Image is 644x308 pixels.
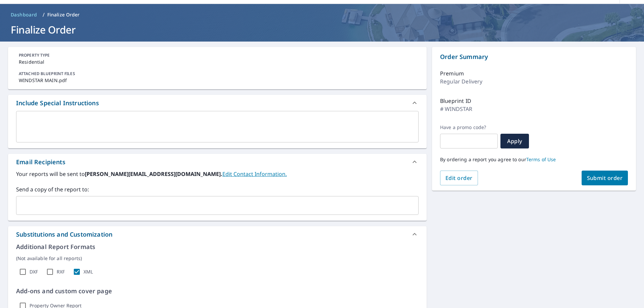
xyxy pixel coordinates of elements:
[440,171,478,185] button: Edit order
[8,9,636,20] nav: breadcrumb
[440,157,628,163] p: By ordering a report you agree to our
[16,185,419,193] label: Send a copy of the report to:
[84,269,93,275] label: XML
[47,11,80,18] p: Finalize Order
[440,105,473,113] p: # WINDSTAR
[222,170,287,178] a: EditContactInfo
[587,174,623,182] span: Submit order
[440,124,498,130] label: Have a promo code?
[500,134,529,148] button: Apply
[8,154,427,170] div: Email Recipients
[506,137,524,145] span: Apply
[445,174,473,182] span: Edit order
[16,230,112,239] div: Substitutions and Customization
[8,23,636,37] h1: Finalize Order
[19,52,416,58] p: PROPERTY TYPE
[57,269,65,275] label: RXF
[19,71,416,77] p: ATTACHED BLUEPRINT FILES
[8,9,40,20] a: Dashboard
[19,77,416,84] p: WINDSTAR MAIN.pdf
[43,11,45,19] li: /
[440,77,482,85] p: Regular Delivery
[16,158,65,167] div: Email Recipients
[16,170,419,178] label: Your reports will be sent to
[16,255,419,262] p: (Not available for all reports)
[16,99,99,108] div: Include Special Instructions
[440,52,628,61] p: Order Summary
[19,58,416,65] p: Residential
[85,170,222,178] b: [PERSON_NAME][EMAIL_ADDRESS][DOMAIN_NAME].
[582,171,628,185] button: Submit order
[8,226,427,242] div: Substitutions and Customization
[30,269,38,275] label: DXF
[16,287,419,296] p: Add-ons and custom cover page
[526,156,556,163] a: Terms of Use
[440,69,464,77] p: Premium
[440,97,471,105] p: Blueprint ID
[11,11,37,18] span: Dashboard
[16,242,419,251] p: Additional Report Formats
[8,95,427,111] div: Include Special Instructions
